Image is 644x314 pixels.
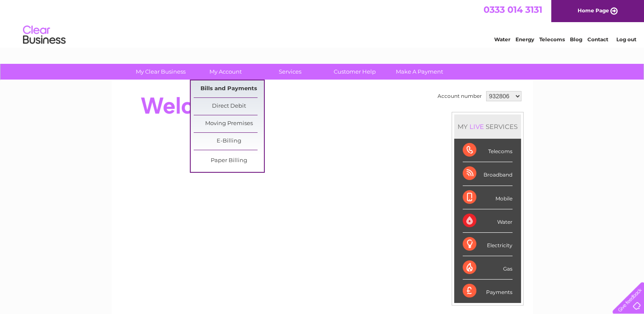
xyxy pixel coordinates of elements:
td: Account number [435,89,484,103]
div: Water [463,209,512,233]
a: Contact [587,36,608,43]
a: Moving Premises [194,115,264,132]
img: logo.png [23,22,66,48]
a: Telecoms [539,36,565,43]
a: Water [494,36,510,43]
div: Mobile [463,186,512,209]
div: Payments [463,280,512,303]
div: Telecoms [463,139,512,162]
a: Services [255,64,325,80]
div: Electricity [463,233,512,256]
div: MY SERVICES [454,114,521,139]
a: Make A Payment [384,64,455,80]
div: Clear Business is a trading name of Verastar Limited (registered in [GEOGRAPHIC_DATA] No. 3667643... [121,5,524,41]
a: Direct Debit [194,98,264,115]
a: E-Billing [194,133,264,150]
a: Bills and Payments [194,80,264,97]
a: My Clear Business [126,64,196,80]
a: Energy [515,36,534,43]
a: Log out [616,36,636,43]
a: 0333 014 3131 [484,4,542,15]
a: My Account [190,64,260,80]
a: Blog [570,36,582,43]
div: LIVE [468,123,486,131]
a: Paper Billing [194,152,264,169]
div: Broadband [463,162,512,186]
a: Customer Help [320,64,390,80]
div: Gas [463,256,512,280]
